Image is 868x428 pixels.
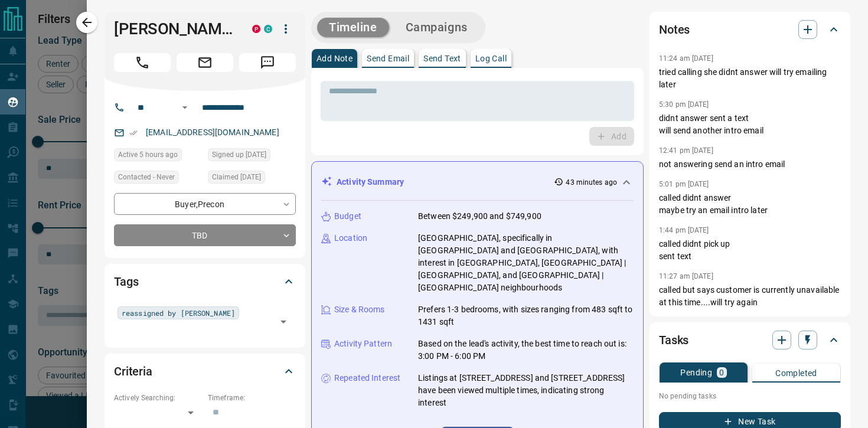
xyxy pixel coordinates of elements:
p: Location [334,232,367,244]
h1: [PERSON_NAME] [114,19,234,38]
p: Based on the lead's activity, the best time to reach out is: 3:00 PM - 6:00 PM [418,338,634,362]
div: TBD [114,224,296,246]
span: Contacted - Never [118,171,175,183]
p: tried calling she didnt answer will try emailing later [659,66,841,91]
div: Buyer , Precon [114,193,296,215]
p: [GEOGRAPHIC_DATA], specifically in [GEOGRAPHIC_DATA] and [GEOGRAPHIC_DATA], with interest in [GEO... [418,232,634,294]
p: Send Text [423,54,461,63]
div: Thu Sep 05 2024 [208,171,296,187]
p: 0 [719,368,724,377]
p: Activity Pattern [334,338,392,350]
p: 12:41 pm [DATE] [659,146,713,155]
p: 5:30 pm [DATE] [659,100,709,109]
p: 43 minutes ago [566,177,617,188]
p: 5:01 pm [DATE] [659,180,709,188]
p: Add Note [316,54,353,63]
button: Open [178,100,192,115]
div: Tags [114,267,296,296]
p: Repeated Interest [334,372,400,384]
p: didnt answer sent a text will send another intro email [659,112,841,137]
p: called but says customer is currently unavailable at this time....will try again [659,284,841,309]
p: Actively Searching: [114,393,202,403]
p: not answering send an intro email [659,158,841,171]
button: Campaigns [394,18,479,37]
span: reassigned by [PERSON_NAME] [122,307,235,319]
span: Claimed [DATE] [212,171,261,183]
div: Activity Summary43 minutes ago [321,171,634,193]
span: Call [114,53,171,72]
p: No pending tasks [659,387,841,405]
p: 11:27 am [DATE] [659,272,713,280]
p: Send Email [367,54,409,63]
div: Notes [659,15,841,44]
h2: Notes [659,20,690,39]
h2: Tasks [659,331,688,349]
div: condos.ca [264,25,272,33]
p: Prefers 1-3 bedrooms, with sizes ranging from 483 sqft to 1431 sqft [418,303,634,328]
div: Tasks [659,326,841,354]
span: Message [239,53,296,72]
p: 11:24 am [DATE] [659,54,713,63]
p: Timeframe: [208,393,296,403]
p: Activity Summary [337,176,404,188]
p: Size & Rooms [334,303,385,316]
h2: Criteria [114,362,152,381]
p: Listings at [STREET_ADDRESS] and [STREET_ADDRESS] have been viewed multiple times, indicating str... [418,372,634,409]
div: property.ca [252,25,260,33]
p: Budget [334,210,361,223]
span: Active 5 hours ago [118,149,178,161]
svg: Email Verified [129,129,138,137]
div: Mon Apr 08 2019 [208,148,296,165]
span: Email [177,53,233,72]
p: Log Call [475,54,507,63]
p: Pending [680,368,712,377]
span: Signed up [DATE] [212,149,266,161]
h2: Tags [114,272,138,291]
p: called didnt pick up sent text [659,238,841,263]
button: Timeline [317,18,389,37]
p: Completed [775,369,817,377]
div: Criteria [114,357,296,385]
p: Between $249,900 and $749,900 [418,210,541,223]
button: Open [275,313,292,330]
a: [EMAIL_ADDRESS][DOMAIN_NAME] [146,128,279,137]
div: Mon Aug 18 2025 [114,148,202,165]
p: 1:44 pm [DATE] [659,226,709,234]
p: called didnt answer maybe try an email intro later [659,192,841,217]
